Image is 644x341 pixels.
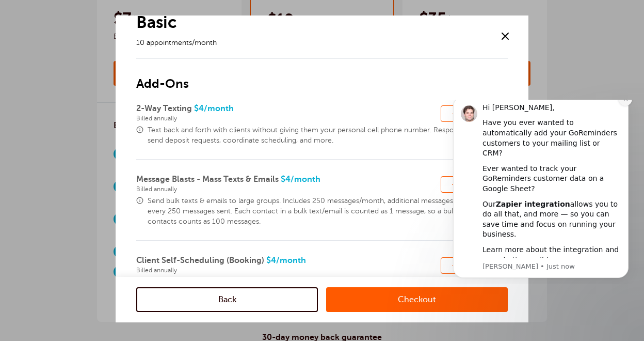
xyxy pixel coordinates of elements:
[148,125,508,146] span: Text back and forth with clients without giving them your personal cell phone number. Respond to ...
[136,256,264,265] span: Client Self-Scheduling (Booking)
[58,100,133,109] b: Zapier integration
[23,6,40,22] img: Profile image for Jonathan
[136,58,508,92] h2: Add-Ons
[136,115,441,122] span: Billed annually
[136,175,441,193] span: $4
[136,104,192,113] span: 2-Way Texting
[291,175,320,184] span: /month
[326,287,508,312] a: Checkout
[136,256,441,274] span: $4
[136,12,485,33] h1: Basic
[204,104,234,113] span: /month
[45,3,183,13] div: Hi [PERSON_NAME],
[136,38,485,48] p: 10 appointments/month
[45,64,183,95] div: Ever wanted to track your GoReminders customer data on a Google Sheet?
[45,18,183,58] div: Have you ever wanted to automatically add your GoReminders customers to your mailing list or CRM?
[45,162,183,172] p: Message from Jonathan, sent Just now
[148,196,508,227] span: Send bulk texts & emails to large groups. Includes 250 messages/month, additional messages cost $...
[136,185,441,193] span: Billed annually
[45,145,183,165] div: Learn more about the integration and see what's possible:
[45,100,183,140] div: Our allows you to do all that, and more — so you can save time and focus on running your business.
[276,256,306,265] span: /month
[136,267,441,274] span: Billed annually
[136,287,318,312] a: Back
[438,100,644,284] iframe: Intercom notifications message
[45,3,183,158] div: Message content
[136,175,279,184] span: Message Blasts - Mass Texts & Emails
